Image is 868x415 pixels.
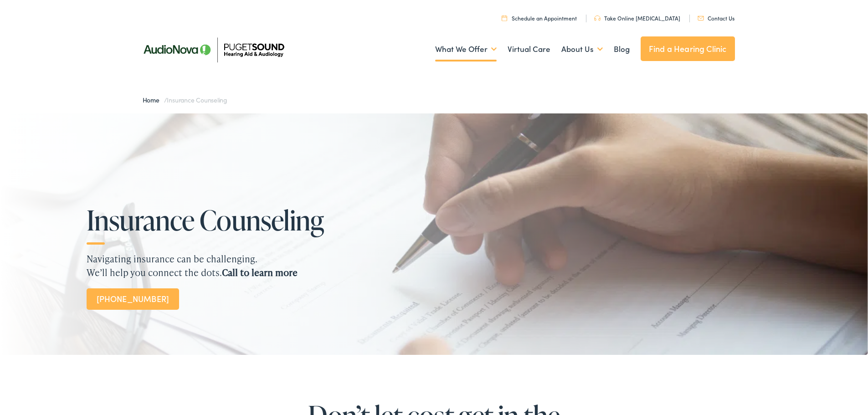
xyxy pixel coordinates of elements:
[614,32,630,66] a: Blog
[641,36,735,61] a: Find a Hearing Clinic
[508,32,550,66] a: Virtual Care
[435,32,497,66] a: What We Offer
[561,32,603,66] a: About Us
[698,14,734,22] a: Contact Us
[502,15,507,21] img: utility icon
[143,95,164,104] a: Home
[87,205,342,235] h1: Insurance Counseling
[698,16,704,20] img: utility icon
[143,95,228,104] span: /
[222,266,298,279] strong: Call to learn more
[594,14,680,22] a: Take Online [MEDICAL_DATA]
[87,288,179,310] a: [PHONE_NUMBER]
[594,15,601,21] img: utility icon
[87,252,781,279] p: Navigating insurance can be challenging. We’ll help you connect the dots.
[167,95,227,104] span: Insurance Counseling
[502,14,577,22] a: Schedule an Appointment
